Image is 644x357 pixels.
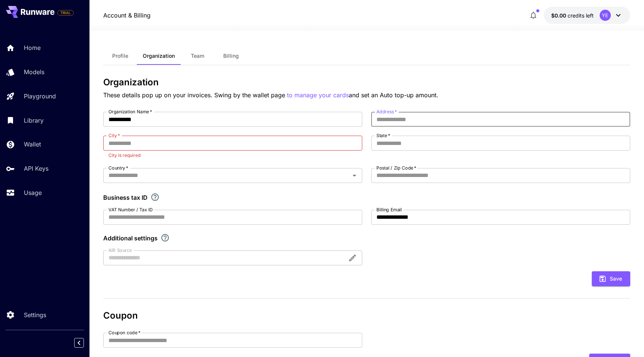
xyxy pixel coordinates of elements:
[58,10,73,16] span: TRIAL
[108,132,120,139] label: City
[376,132,390,139] label: State
[103,77,630,88] h3: Organization
[112,53,128,59] span: Profile
[349,170,360,181] button: Open
[108,152,357,159] p: City is required
[103,11,151,20] nav: breadcrumb
[151,193,160,202] svg: If you are a business tax registrant, please enter your business tax ID here.
[24,140,41,149] p: Wallet
[103,234,158,243] p: Additional settings
[191,53,204,59] span: Team
[551,12,568,19] span: $0.00
[287,91,349,100] button: to manage your cards
[74,338,84,348] button: Collapse sidebar
[600,10,611,21] div: YE
[103,91,287,99] span: These details pop up on your invoices. Swing by the wallet page
[143,53,175,59] span: Organization
[24,164,48,173] p: API Keys
[376,108,397,115] label: Address
[108,108,152,115] label: Organization Name
[24,67,44,76] p: Models
[108,247,132,253] label: AIR Source
[24,43,41,52] p: Home
[592,271,630,287] button: Save
[103,11,151,20] a: Account & Billing
[551,12,594,19] div: $0.00
[57,8,74,17] span: Add your payment card to enable full platform functionality.
[349,91,438,99] span: and set an Auto top-up amount.
[103,310,630,321] h3: Coupon
[108,206,153,213] label: VAT Number / Tax ID
[108,165,128,171] label: Country
[544,7,630,24] button: $0.00YE
[376,165,416,171] label: Postal / Zip Code
[376,206,402,213] label: Billing Email
[24,188,42,197] p: Usage
[80,336,89,350] div: Collapse sidebar
[568,12,594,19] span: credits left
[103,193,148,202] p: Business tax ID
[24,92,56,101] p: Playground
[24,310,46,319] p: Settings
[24,116,44,125] p: Library
[108,329,141,336] label: Coupon code
[161,233,170,242] svg: Explore additional customization settings
[223,53,239,59] span: Billing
